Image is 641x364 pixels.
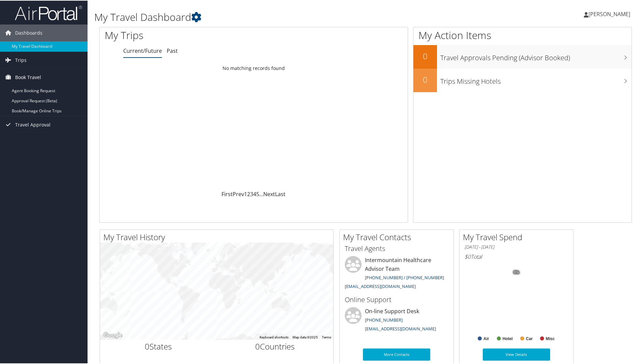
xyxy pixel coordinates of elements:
h1: My Action Items [413,28,632,42]
a: View Details [483,348,550,360]
h1: My Travel Dashboard [94,9,456,24]
a: 3 [250,190,253,197]
li: Intermountain Healthcare Advisor Team [341,255,452,291]
a: Terms (opens in new tab) [322,335,331,338]
span: Trips [15,51,27,68]
h2: 0 [413,50,437,61]
a: 1 [244,190,247,197]
h2: My Travel Spend [463,231,573,242]
li: On-line Support Desk [341,306,452,334]
h3: Travel Agents [345,243,448,253]
a: 4 [253,190,256,197]
a: Last [275,190,285,197]
a: Current/Future [123,46,162,54]
span: $0 [465,252,471,260]
a: [PERSON_NAME] [584,3,637,24]
h2: My Travel History [103,231,333,242]
span: 0 [255,340,260,351]
a: [PHONE_NUMBER] / [PHONE_NUMBER] [365,274,444,280]
text: Misc [546,336,555,340]
h1: My Trips [105,28,274,42]
a: Open this area in Google Maps (opens a new window) [102,330,124,339]
a: Prev [233,190,244,197]
span: Dashboards [15,24,42,41]
span: Map data ©2025 [293,335,318,338]
a: 5 [256,190,259,197]
span: Book Travel [15,68,41,85]
h6: [DATE] - [DATE] [465,243,568,250]
text: Car [526,336,533,340]
a: More Contacts [363,348,430,360]
h2: Countries [222,340,329,352]
a: 2 [247,190,250,197]
button: Keyboard shortcuts [260,334,289,339]
a: First [222,190,233,197]
img: Google [102,330,124,339]
td: No matching records found [100,62,408,74]
a: 0Travel Approvals Pending (Advisor Booked) [413,44,632,68]
span: 0 [145,340,149,351]
a: [PHONE_NUMBER] [365,316,403,322]
tspan: 0% [514,270,519,274]
h6: Total [465,252,568,260]
img: airportal-logo.png [15,4,82,20]
span: [PERSON_NAME] [588,10,630,17]
h3: Online Support [345,294,448,304]
a: [EMAIL_ADDRESS][DOMAIN_NAME] [365,325,436,331]
h3: Travel Approvals Pending (Advisor Booked) [440,49,632,62]
text: Hotel [503,336,513,340]
a: 0Trips Missing Hotels [413,68,632,92]
text: Air [483,336,489,340]
h2: States [105,340,212,352]
span: Travel Approval [15,116,50,133]
a: Next [263,190,275,197]
h2: My Travel Contacts [343,231,453,242]
a: Past [167,46,178,54]
h2: 0 [413,73,437,85]
a: [EMAIL_ADDRESS][DOMAIN_NAME] [345,283,416,289]
h3: Trips Missing Hotels [440,73,632,85]
span: … [259,190,263,197]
